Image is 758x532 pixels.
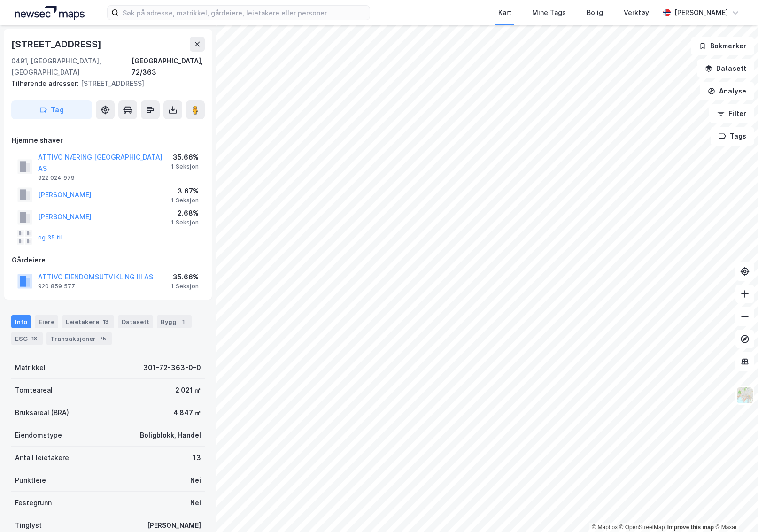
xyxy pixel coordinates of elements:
div: 1 Seksjon [171,283,199,290]
div: Bruksareal (BRA) [15,407,69,418]
div: Transaksjoner [46,332,112,345]
div: 13 [101,317,110,326]
a: Mapbox [592,524,618,531]
div: 920 859 577 [38,283,75,290]
div: Nei [190,475,201,486]
img: logo.a4113a55bc3d86da70a041830d287a7e.svg [15,6,85,20]
div: Punktleie [15,475,46,486]
div: 2.68% [171,208,199,219]
div: Nei [190,497,201,509]
div: Info [11,315,31,328]
div: 1 Seksjon [171,163,199,170]
a: Improve this map [667,524,714,531]
div: Eiere [35,315,58,328]
img: Z [736,386,754,404]
div: 1 Seksjon [171,197,199,204]
div: Bygg [157,315,192,328]
div: [PERSON_NAME] [674,7,728,18]
div: 922 024 979 [38,174,75,182]
div: Kart [498,7,511,18]
div: Matrikkel [15,362,46,373]
div: Bolig [587,7,603,18]
div: Tomteareal [15,385,53,396]
div: 18 [30,334,39,343]
div: Verktøy [624,7,649,18]
div: Antall leietakere [15,452,69,463]
div: 13 [193,452,201,463]
div: [GEOGRAPHIC_DATA], 72/363 [131,55,205,78]
div: Hjemmelshaver [12,135,204,146]
div: 35.66% [171,271,199,283]
div: Gårdeiere [12,254,204,266]
div: Festegrunn [15,497,52,509]
button: Tag [11,100,92,119]
div: ESG [11,332,43,345]
span: Tilhørende adresser: [11,79,81,87]
button: Bokmerker [691,37,754,55]
div: 0491, [GEOGRAPHIC_DATA], [GEOGRAPHIC_DATA] [11,55,131,78]
input: Søk på adresse, matrikkel, gårdeiere, leietakere eller personer [119,6,370,20]
iframe: Chat Widget [711,487,758,532]
div: Leietakere [62,315,114,328]
div: [PERSON_NAME] [147,520,201,531]
div: 1 [178,317,188,326]
div: Boligblokk, Handel [140,430,201,441]
div: [STREET_ADDRESS] [11,78,197,89]
div: Eiendomstype [15,430,62,441]
div: 1 Seksjon [171,219,199,226]
div: Tinglyst [15,520,42,531]
div: 3.67% [171,185,199,197]
button: Datasett [697,59,754,78]
button: Tags [711,127,754,146]
button: Analyse [700,82,754,100]
div: 301-72-363-0-0 [143,362,201,373]
button: Filter [709,104,754,123]
a: OpenStreetMap [619,524,665,531]
div: [STREET_ADDRESS] [11,37,103,52]
div: 2 021 ㎡ [175,385,201,396]
div: 4 847 ㎡ [173,407,201,418]
div: Mine Tags [532,7,566,18]
div: Datasett [118,315,153,328]
div: 75 [98,334,108,343]
div: 35.66% [171,152,199,163]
